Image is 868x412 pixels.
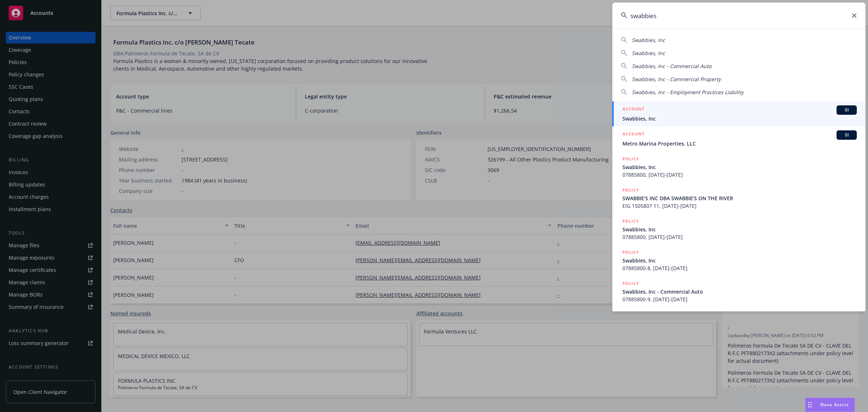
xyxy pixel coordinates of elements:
span: Swabbies, Inc [622,163,857,171]
a: POLICYSwabbies, Inc - Commercial Auto07885800-9, [DATE]-[DATE] [612,276,865,307]
span: EIG 1505807 11, [DATE]-[DATE] [622,202,857,210]
button: Nova Assist [805,398,855,412]
a: ACCOUNTBIMetro Marina Properties, LLC [612,126,865,151]
a: POLICYSWABBIE'S INC DBA SWABBIE'S ON THE RIVEREIG 1505807 11, [DATE]-[DATE] [612,182,865,214]
h5: POLICY [622,155,639,163]
h5: ACCOUNT [622,130,644,139]
h5: POLICY [622,218,639,225]
span: Nova Assist [820,402,849,408]
span: 07885800, [DATE]-[DATE] [622,233,857,241]
h5: ACCOUNT [622,105,644,114]
span: 07885800-9, [DATE]-[DATE] [622,295,857,303]
span: Swabbies, Inc [622,257,857,264]
span: Swabbies, Inc [622,115,857,122]
span: Swabbies, Inc - Commercial Property [632,76,721,83]
h5: POLICY [622,186,639,194]
span: Swabbies, Inc [622,226,857,233]
h5: POLICY [622,280,639,287]
span: Swabbies, Inc - Commercial Auto [632,63,711,70]
a: POLICYSwabbies, Inc07885800, [DATE]-[DATE] [612,151,865,182]
span: BI [839,107,854,113]
span: Swabbies, Inc [632,50,665,56]
div: Drag to move [805,398,814,412]
a: POLICYSwabbies, Inc07885800-8, [DATE]-[DATE] [612,245,865,276]
span: 07885800-8, [DATE]-[DATE] [622,264,857,272]
span: Swabbies, Inc [632,37,665,43]
h5: POLICY [622,249,639,256]
input: Search... [612,3,865,29]
span: 07885800, [DATE]-[DATE] [622,171,857,178]
span: Metro Marina Properties, LLC [622,140,857,147]
span: BI [839,132,854,138]
a: POLICYSwabbies, Inc07885800, [DATE]-[DATE] [612,214,865,245]
span: Swabbies, Inc - Employment Practices Liability [632,89,744,96]
a: ACCOUNTBISwabbies, Inc [612,101,865,126]
span: SWABBIE'S INC DBA SWABBIE'S ON THE RIVER [622,194,857,202]
span: Swabbies, Inc - Commercial Auto [622,288,857,295]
